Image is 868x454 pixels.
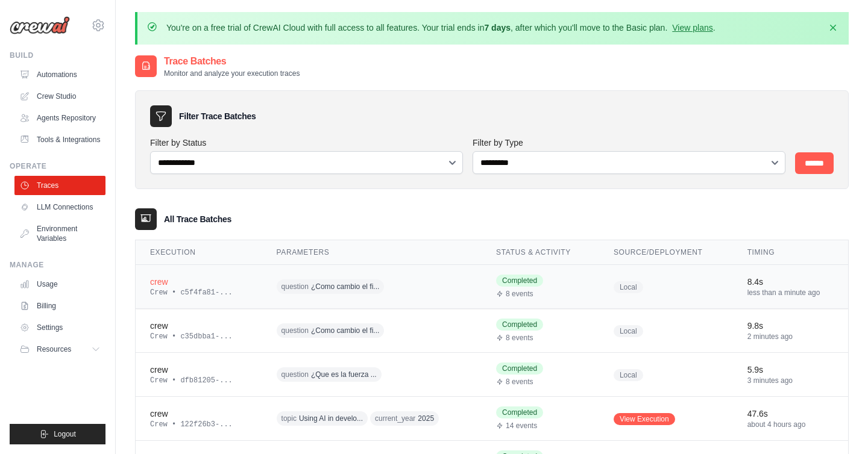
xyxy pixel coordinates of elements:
label: Filter by Type [473,137,785,149]
div: topic: Using AI in development, current_year: 2025 [277,409,468,428]
span: Using AI in develo... [299,414,363,423]
div: crew [150,320,248,332]
span: question [281,326,309,335]
div: 2 minutes ago [747,332,834,341]
span: Completed [496,319,543,331]
th: Execution [136,240,262,265]
div: crew [150,276,248,288]
span: Local [614,325,643,337]
div: 47.6s [747,408,834,420]
div: Build [10,51,105,60]
button: Resources [14,340,105,359]
button: Logout [10,424,105,444]
span: 14 events [506,421,537,431]
p: Monitor and analyze your execution traces [164,69,300,78]
h3: All Trace Batches [164,213,231,225]
h3: Filter Trace Batches [179,110,256,122]
span: 8 events [506,333,533,343]
span: 8 events [506,377,533,387]
div: 5.9s [747,364,834,376]
span: Completed [496,406,543,418]
tr: View details for crew execution [136,309,848,353]
a: Traces [14,176,105,195]
tr: View details for crew execution [136,265,848,309]
h2: Trace Batches [164,54,300,69]
span: ¿Como cambio el fi... [311,326,379,335]
a: Crew Studio [14,87,105,106]
a: Usage [14,275,105,294]
tr: View details for crew execution [136,397,848,441]
th: Timing [733,240,848,265]
span: Completed [496,275,543,287]
a: Billing [14,296,105,316]
div: Operate [10,161,105,171]
div: crew [150,364,248,376]
span: Resources [37,344,71,354]
a: Automations [14,65,105,84]
tr: View details for crew execution [136,353,848,397]
img: Logo [10,16,70,34]
div: 9.8s [747,320,834,332]
div: Crew • dfb81205-... [150,376,248,385]
a: View plans [672,23,712,33]
strong: 7 days [484,23,511,33]
div: 3 minutes ago [747,376,834,385]
div: question: ¿Como cambio el filtro de combustible? [277,278,468,296]
div: less than a minute ago [747,288,834,297]
span: topic [281,414,297,423]
span: Logout [54,429,76,439]
th: Source/Deployment [599,240,733,265]
a: Tools & Integrations [14,130,105,149]
div: Manage [10,260,105,270]
span: Local [614,369,643,381]
a: LLM Connections [14,197,105,217]
th: Parameters [262,240,482,265]
span: ¿Como cambio el fi... [311,282,379,291]
label: Filter by Status [150,137,463,149]
th: Status & Activity [482,240,599,265]
a: Settings [14,318,105,337]
div: question: ¿Como cambio el filtro de combustible? [277,322,468,340]
div: Crew • 122f26b3-... [150,420,248,429]
span: question [281,370,309,379]
div: question: ¿Que es la fuerza en star wars? [277,365,468,384]
div: about 4 hours ago [747,420,834,429]
span: Completed [496,362,543,375]
a: Environment Variables [14,219,105,248]
p: You're on a free trial of CrewAI Cloud with full access to all features. Your trial ends in , aft... [166,22,715,34]
div: 8.4s [747,276,834,288]
span: question [281,282,309,291]
div: crew [150,408,248,420]
div: Crew • c5f4fa81-... [150,288,248,297]
div: Crew • c35dbba1-... [150,332,248,341]
span: Local [614,281,643,293]
span: current_year [375,414,415,423]
span: ¿Que es la fuerza ... [311,370,377,379]
span: 2025 [418,414,434,423]
a: Agents Repository [14,108,105,128]
a: View Execution [614,413,675,425]
span: 8 events [506,289,533,299]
